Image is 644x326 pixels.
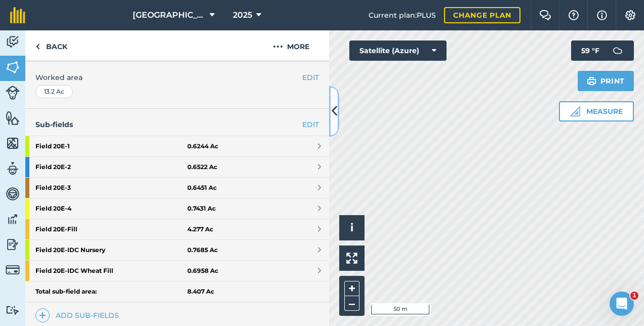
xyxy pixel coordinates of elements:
[6,186,20,201] img: svg+xml;base64,PD94bWwgdmVyc2lvbj0iMS4wIiBlbmNvZGluZz0idXRmLTgiPz4KPCEtLSBHZW5lcmF0b3I6IEFkb2JlIE...
[539,10,551,20] img: Two speech bubbles overlapping with the left bubble in the forefront
[35,198,187,219] strong: Field 20E - 4
[349,40,447,61] button: Satellite (Azure)
[187,163,217,171] strong: 0.6522 Ac
[344,296,359,311] button: –
[6,34,20,50] img: svg+xml;base64,PD94bWwgdmVyc2lvbj0iMS4wIiBlbmNvZGluZz0idXRmLTgiPz4KPCEtLSBHZW5lcmF0b3I6IEFkb2JlIE...
[187,288,214,296] strong: 8.407 Ac
[25,178,329,198] a: Field 20E-30.6451 Ac
[571,40,634,61] button: 59 °F
[35,288,187,296] strong: Total sub-field area:
[25,30,77,60] a: Back
[587,75,596,87] img: svg+xml;base64,PHN2ZyB4bWxucz0iaHR0cDovL3d3dy53My5vcmcvMjAwMC9zdmciIHdpZHRoPSIxOSIgaGVpZ2h0PSIyNC...
[35,240,187,260] strong: Field 20E - IDC Nursery
[578,71,634,91] button: Print
[25,119,329,130] h4: Sub-fields
[568,10,580,20] img: A question mark icon
[35,136,187,156] strong: Field 20E - 1
[6,60,20,75] img: svg+xml;base64,PHN2ZyB4bWxucz0iaHR0cDovL3d3dy53My5vcmcvMjAwMC9zdmciIHdpZHRoPSI1NiIgaGVpZ2h0PSI2MC...
[339,215,365,240] button: i
[35,261,187,281] strong: Field 20E - IDC Wheat Fill
[6,110,20,126] img: svg+xml;base64,PHN2ZyB4bWxucz0iaHR0cDovL3d3dy53My5vcmcvMjAwMC9zdmciIHdpZHRoPSI1NiIgaGVpZ2h0PSI2MC...
[630,292,638,300] span: 1
[6,86,20,100] img: svg+xml;base64,PD94bWwgdmVyc2lvbj0iMS4wIiBlbmNvZGluZz0idXRmLTgiPz4KPCEtLSBHZW5lcmF0b3I6IEFkb2JlIE...
[6,136,20,151] img: svg+xml;base64,PHN2ZyB4bWxucz0iaHR0cDovL3d3dy53My5vcmcvMjAwMC9zdmciIHdpZHRoPSI1NiIgaGVpZ2h0PSI2MC...
[25,261,329,281] a: Field 20E-IDC Wheat Fill0.6958 Ac
[6,237,20,252] img: svg+xml;base64,PD94bWwgdmVyc2lvbj0iMS4wIiBlbmNvZGluZz0idXRmLTgiPz4KPCEtLSBHZW5lcmF0b3I6IEFkb2JlIE...
[187,267,218,275] strong: 0.6958 Ac
[559,101,634,121] button: Measure
[187,184,217,192] strong: 0.6451 Ac
[369,10,436,21] span: Current plan : PLUS
[302,72,319,83] button: EDIT
[187,246,218,254] strong: 0.7685 Ac
[6,212,20,227] img: svg+xml;base64,PD94bWwgdmVyc2lvbj0iMS4wIiBlbmNvZGluZz0idXRmLTgiPz4KPCEtLSBHZW5lcmF0b3I6IEFkb2JlIE...
[350,221,353,234] span: i
[187,225,213,233] strong: 4.277 Ac
[35,85,73,98] div: 13.2 Ac
[25,136,329,156] a: Field 20E-10.6244 Ac
[6,305,20,315] img: svg+xml;base64,PD94bWwgdmVyc2lvbj0iMS4wIiBlbmNvZGluZz0idXRmLTgiPz4KPCEtLSBHZW5lcmF0b3I6IEFkb2JlIE...
[35,308,123,322] a: Add sub-fields
[35,219,187,239] strong: Field 20E - Fill
[597,9,607,21] img: svg+xml;base64,PHN2ZyB4bWxucz0iaHR0cDovL3d3dy53My5vcmcvMjAwMC9zdmciIHdpZHRoPSIxNyIgaGVpZ2h0PSIxNy...
[35,40,40,53] img: svg+xml;base64,PHN2ZyB4bWxucz0iaHR0cDovL3d3dy53My5vcmcvMjAwMC9zdmciIHdpZHRoPSI5IiBoZWlnaHQ9IjI0Ii...
[233,9,252,21] span: 2025
[35,157,187,177] strong: Field 20E - 2
[581,40,599,61] span: 59 ° F
[35,72,319,83] span: Worked area
[35,178,187,198] strong: Field 20E - 3
[608,40,628,61] img: svg+xml;base64,PD94bWwgdmVyc2lvbj0iMS4wIiBlbmNvZGluZz0idXRmLTgiPz4KPCEtLSBHZW5lcmF0b3I6IEFkb2JlIE...
[444,7,520,23] a: Change plan
[25,198,329,219] a: Field 20E-40.7431 Ac
[570,106,580,116] img: Ruler icon
[25,219,329,239] a: Field 20E-Fill4.277 Ac
[6,161,20,176] img: svg+xml;base64,PD94bWwgdmVyc2lvbj0iMS4wIiBlbmNvZGluZz0idXRmLTgiPz4KPCEtLSBHZW5lcmF0b3I6IEFkb2JlIE...
[610,292,634,316] iframe: Intercom live chat
[187,142,218,150] strong: 0.6244 Ac
[6,263,20,277] img: svg+xml;base64,PD94bWwgdmVyc2lvbj0iMS4wIiBlbmNvZGluZz0idXRmLTgiPz4KPCEtLSBHZW5lcmF0b3I6IEFkb2JlIE...
[10,7,25,23] img: fieldmargin Logo
[187,205,216,213] strong: 0.7431 Ac
[302,119,319,130] a: EDIT
[25,157,329,177] a: Field 20E-20.6522 Ac
[25,240,329,260] a: Field 20E-IDC Nursery0.7685 Ac
[624,10,636,20] img: A cog icon
[344,281,359,296] button: +
[39,309,46,321] img: svg+xml;base64,PHN2ZyB4bWxucz0iaHR0cDovL3d3dy53My5vcmcvMjAwMC9zdmciIHdpZHRoPSIxNCIgaGVpZ2h0PSIyNC...
[346,253,357,264] img: Four arrows, one pointing top left, one top right, one bottom right and the last bottom left
[273,40,283,53] img: svg+xml;base64,PHN2ZyB4bWxucz0iaHR0cDovL3d3dy53My5vcmcvMjAwMC9zdmciIHdpZHRoPSIyMCIgaGVpZ2h0PSIyNC...
[253,30,329,60] button: More
[133,9,206,21] span: [GEOGRAPHIC_DATA]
